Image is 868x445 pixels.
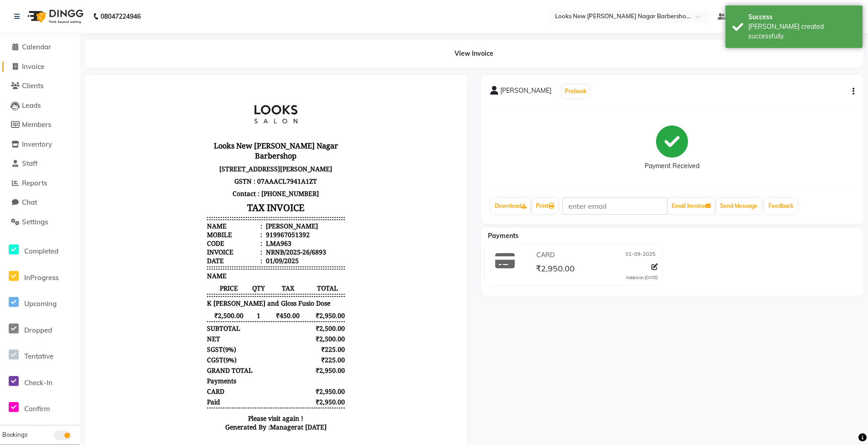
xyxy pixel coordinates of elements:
span: QTY [158,200,172,208]
a: Chat [2,197,78,208]
span: Inventory [22,140,52,148]
div: ₹225.00 [216,261,252,270]
span: Settings [22,217,48,226]
div: Paid [113,313,127,322]
a: Clients [2,81,78,91]
img: file_1753341574203.jpg [148,7,217,53]
div: [PERSON_NAME] [170,138,224,146]
button: Send Message [716,198,761,214]
div: ₹2,500.00 [216,240,252,249]
span: 01-09-2025 [625,250,656,260]
div: SUBTOTAL [113,240,147,249]
div: ₹2,950.00 [216,282,252,291]
span: Manager [176,339,204,347]
div: Mobile [113,146,169,155]
a: Calendar [2,42,78,53]
div: Bill created successfully. [748,22,856,41]
span: ₹2,950.00 [217,227,251,236]
span: Reports [22,179,47,187]
div: NET [113,250,127,259]
span: Members [22,120,51,129]
div: View Invoice [85,40,863,68]
span: CARD [113,303,131,312]
span: PRICE [113,200,158,208]
span: Leads [22,101,41,110]
span: Bookings [2,431,27,438]
div: Added on [DATE] [626,275,658,281]
span: CARD [536,250,555,260]
h3: TAX INVOICE [113,116,251,132]
div: LMA963 [170,155,198,164]
a: Members [2,120,78,130]
div: Generated By : at [DATE] [113,339,251,347]
span: Staff [22,159,37,168]
p: [STREET_ADDRESS][PERSON_NAME] [113,79,251,91]
span: Completed [24,247,58,255]
span: ₹2,500.00 [113,227,158,236]
input: enter email [562,197,667,215]
h3: Looks New [PERSON_NAME] Nagar Barbershop [113,55,251,79]
span: Dropped [24,326,52,334]
a: Settings [2,217,78,228]
span: [PERSON_NAME] [500,86,551,99]
span: 1 [158,227,172,236]
div: Payments [113,292,143,301]
div: 01/09/2025 [170,172,205,181]
span: Clients [22,81,43,90]
span: : [167,138,169,146]
div: ₹2,950.00 [216,313,252,322]
div: ( ) [113,271,143,280]
div: Name [113,138,169,146]
img: logo [23,4,86,29]
span: : [167,146,169,155]
button: Email Invoice [668,198,715,214]
div: ₹2,950.00 [216,303,252,312]
div: 919967051392 [170,146,216,155]
span: Payments [488,232,519,240]
span: InProgress [24,273,58,282]
div: ( ) [113,261,143,270]
a: Staff [2,159,78,169]
span: CGST [113,271,130,280]
div: Invoice [113,164,169,172]
a: Feedback [765,198,797,214]
div: Date [113,172,169,181]
a: Print [532,198,558,214]
div: NRNB/2025-26/6893 [170,164,233,172]
div: Code [113,155,169,164]
span: 9% [132,261,140,270]
span: K [PERSON_NAME] and Gloss Fusio Dose [113,215,237,223]
span: TOTAL [217,200,251,208]
span: NAME [113,187,133,196]
span: ₹450.00 [172,227,217,236]
span: TAX [172,200,217,208]
span: Tentative [24,352,53,360]
a: Download [491,198,530,214]
a: Reports [2,178,78,189]
span: Calendar [22,42,51,51]
div: ₹2,500.00 [216,250,252,259]
div: GRAND TOTAL [113,282,159,291]
span: 9% [132,272,141,280]
span: SGST [113,261,129,270]
div: Success [748,12,856,22]
p: Contact : [PHONE_NUMBER] [113,103,251,116]
span: : [167,155,169,164]
span: Upcoming [24,299,57,308]
span: : [167,172,169,181]
span: Invoice [22,62,44,71]
p: GSTN : 07AAACL7941A1ZT [113,91,251,103]
p: Please visit again ! [113,330,251,339]
span: Check-In [24,378,53,387]
div: ₹225.00 [216,271,252,280]
div: Payment Received [645,161,699,171]
button: Prebook [562,85,589,98]
b: 08047224946 [101,4,141,29]
span: Chat [22,198,37,207]
a: Invoice [2,62,78,72]
a: Leads [2,101,78,111]
span: : [167,164,169,172]
a: Inventory [2,139,78,150]
span: ₹2,950.00 [536,263,575,276]
span: Confirm [24,404,50,413]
